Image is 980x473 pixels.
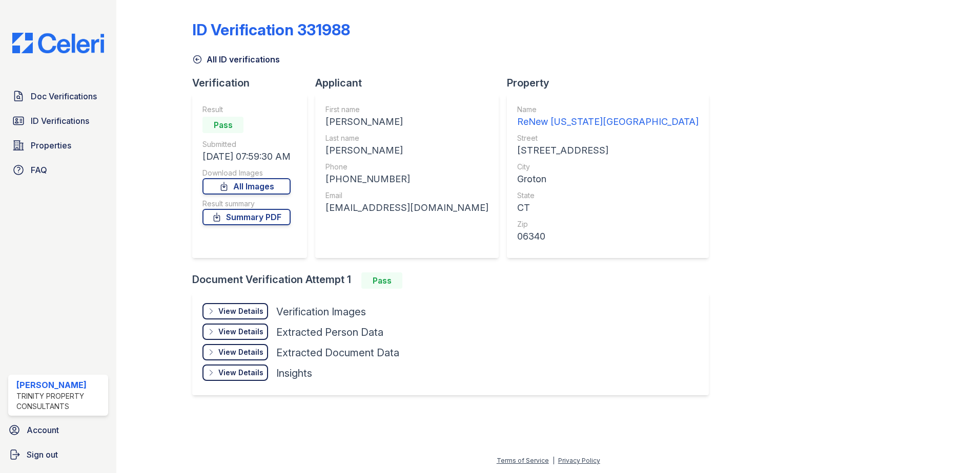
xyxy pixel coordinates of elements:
div: Document Verification Attempt 1 [192,272,717,289]
iframe: chat widget [937,432,970,463]
div: Trinity Property Consultants [16,391,104,412]
div: State [517,190,699,201]
div: [PERSON_NAME] [16,379,104,391]
div: [PERSON_NAME] [325,115,488,129]
a: All Images [202,178,291,195]
div: View Details [218,347,263,357]
span: Account [27,424,59,436]
div: [EMAIL_ADDRESS][DOMAIN_NAME] [325,201,488,215]
a: Account [4,420,112,440]
div: [DATE] 07:59:30 AM [202,149,291,164]
div: CT [517,201,699,215]
span: ID Verifications [31,115,89,127]
div: Pass [202,117,243,133]
div: Verification [192,76,315,90]
div: Phone [325,162,488,172]
img: CE_Logo_Blue-a8612792a0a2168367f1c8372b55b34899dd931a85d93a1a3d3e32e68fde9ad4.png [4,33,112,53]
div: Result [202,104,291,115]
div: Verification Images [276,305,366,319]
div: Extracted Person Data [276,325,383,339]
span: Properties [31,139,71,152]
div: [PHONE_NUMBER] [325,172,488,186]
div: Extracted Document Data [276,346,399,360]
span: FAQ [31,164,47,176]
a: All ID verifications [192,53,280,66]
div: Groton [517,172,699,186]
div: [PERSON_NAME] [325,143,488,158]
div: Applicant [315,76,507,90]
div: Name [517,104,699,115]
div: Zip [517,219,699,229]
div: Email [325,190,488,201]
div: View Details [218,368,263,378]
div: View Details [218,306,263,316]
a: Properties [8,135,108,156]
div: Property [507,76,717,90]
div: Pass [361,272,402,289]
a: ID Verifications [8,111,108,131]
a: Terms of Service [497,457,549,464]
div: First name [325,104,488,115]
a: Summary PDF [202,209,291,225]
div: Download Images [202,168,291,178]
div: Submitted [202,139,291,149]
div: [STREET_ADDRESS] [517,143,699,158]
a: Name ReNew [US_STATE][GEOGRAPHIC_DATA] [517,104,699,129]
span: Doc Verifications [31,90,97,102]
a: Doc Verifications [8,86,108,106]
a: Sign out [4,444,112,465]
div: ReNew [US_STATE][GEOGRAPHIC_DATA] [517,115,699,129]
div: Insights [276,366,312,380]
div: Last name [325,133,488,143]
span: Sign out [27,448,58,461]
div: View Details [218,327,263,337]
div: ID Verification 331988 [192,20,350,39]
div: | [553,457,555,464]
a: FAQ [8,160,108,180]
div: Street [517,133,699,143]
div: City [517,162,699,172]
a: Privacy Policy [558,457,600,464]
div: Result summary [202,199,291,209]
div: 06340 [517,229,699,244]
